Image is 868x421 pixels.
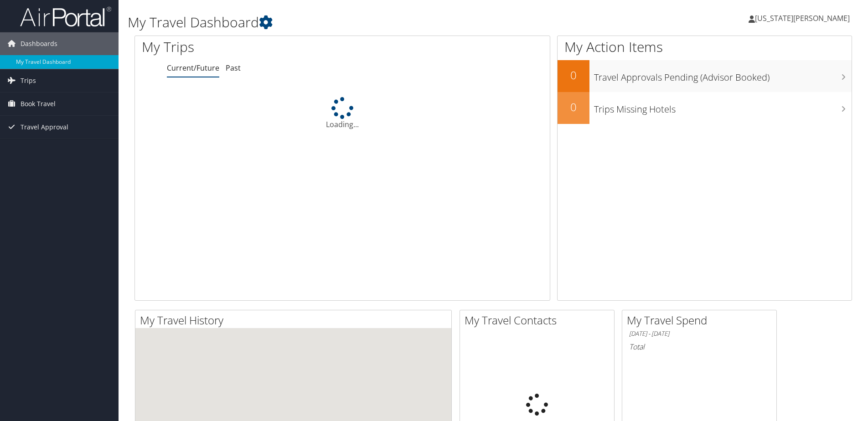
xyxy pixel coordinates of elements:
h2: My Travel History [140,313,451,328]
h6: [DATE] - [DATE] [629,329,770,338]
h3: Trips Missing Hotels [594,98,852,116]
img: airportal-logo.png [20,6,111,27]
span: Trips [21,69,36,92]
span: Travel Approval [21,116,68,139]
span: Dashboards [21,32,57,55]
span: Book Travel [21,92,56,115]
div: Loading... [135,97,550,130]
span: [US_STATE][PERSON_NAME] [755,13,850,23]
a: Current/Future [167,63,219,73]
h2: My Travel Contacts [465,313,614,328]
h2: 0 [558,99,589,115]
a: [US_STATE][PERSON_NAME] [749,5,859,32]
a: 0Travel Approvals Pending (Advisor Booked) [558,60,852,92]
h1: My Travel Dashboard [128,13,615,32]
a: 0Trips Missing Hotels [558,92,852,124]
h1: My Trips [142,37,370,56]
h3: Travel Approvals Pending (Advisor Booked) [594,67,852,84]
h2: 0 [558,67,589,83]
h1: My Action Items [558,37,852,56]
h2: My Travel Spend [627,313,776,328]
a: Past [226,63,241,73]
h6: Total [629,342,770,352]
